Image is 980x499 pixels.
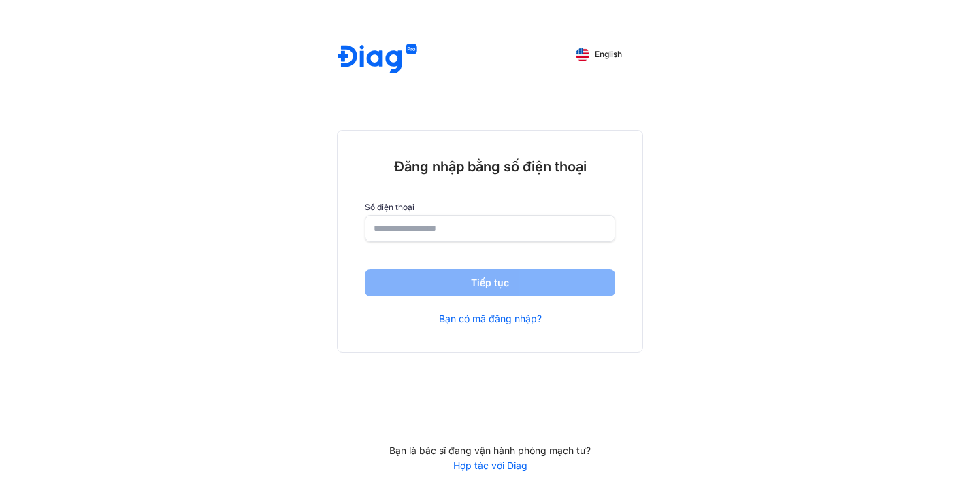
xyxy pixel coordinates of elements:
img: logo [338,44,417,75]
button: English [566,44,632,65]
img: English [576,48,589,61]
div: Bạn là bác sĩ đang vận hành phòng mạch tư? [337,445,643,457]
span: English [595,50,622,59]
button: Tiếp tục [365,269,615,296]
a: Bạn có mã đăng nhập? [439,313,542,325]
div: Đăng nhập bằng số điện thoại [365,158,615,175]
label: Số điện thoại [365,203,615,212]
a: Hợp tác với Diag [337,460,643,472]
